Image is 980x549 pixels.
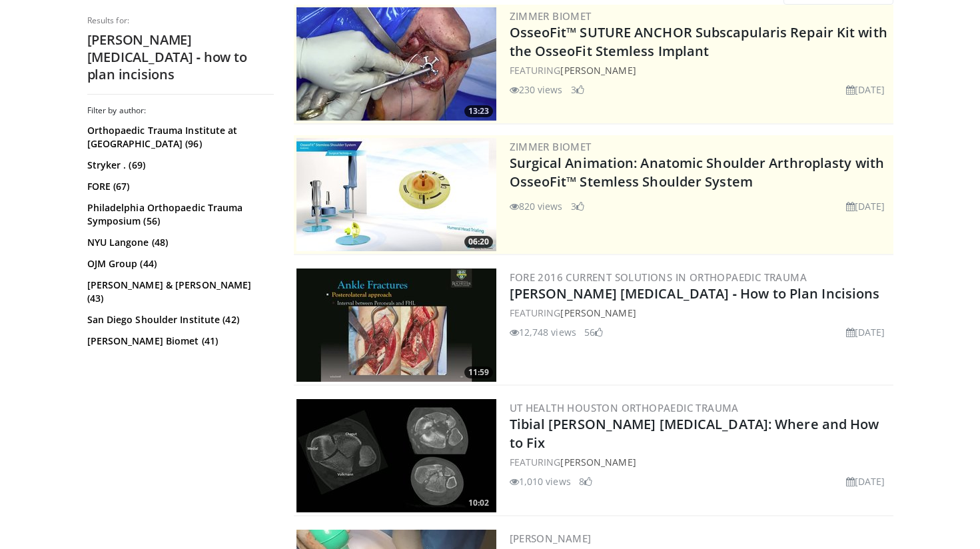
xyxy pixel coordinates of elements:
div: FEATURING [510,63,891,77]
li: [DATE] [846,474,885,488]
a: [PERSON_NAME] Biomet (41) [87,334,270,348]
div: FEATURING [510,455,891,469]
li: [DATE] [846,199,885,213]
a: FORE (67) [87,180,270,193]
span: 11:59 [464,366,493,378]
div: FEATURING [510,306,891,320]
span: 10:02 [464,497,493,509]
li: [DATE] [846,83,885,97]
li: 820 views [510,199,563,213]
a: Zimmer Biomet [510,140,592,153]
a: [PERSON_NAME] [MEDICAL_DATA] ‐ How to Plan Incisions [510,284,880,302]
a: Zimmer Biomet [510,9,592,23]
a: OsseoFit™ SUTURE ANCHOR Subscapularis Repair Kit with the OsseoFit Stemless Implant [510,23,887,60]
li: 1,010 views [510,474,571,488]
li: 3 [571,199,584,213]
span: 13:23 [464,105,493,117]
a: Orthopaedic Trauma Institute at [GEOGRAPHIC_DATA] (96) [87,124,270,151]
a: 06:20 [296,138,496,251]
a: 10:02 [296,399,496,512]
a: Surgical Animation: Anatomic Shoulder Arthroplasty with OsseoFit™ Stemless Shoulder System [510,154,885,191]
img: 40c8acad-cf15-4485-a741-123ec1ccb0c0.300x170_q85_crop-smart_upscale.jpg [296,7,496,121]
h3: Filter by author: [87,105,274,116]
img: 1ad2e8ef-b6b7-4b25-9820-1a5059a8bccd.300x170_q85_crop-smart_upscale.jpg [296,399,496,512]
a: 11:59 [296,269,496,382]
a: Tibial [PERSON_NAME] [MEDICAL_DATA]: Where and How to Fix [510,415,879,452]
span: 06:20 [464,236,493,248]
li: 230 views [510,83,563,97]
a: [PERSON_NAME] [510,532,592,545]
a: FORE 2016 Current Solutions in Orthopaedic Trauma [510,271,807,284]
a: UT Health Houston Orthopaedic Trauma [510,401,739,414]
img: 30806172-6006-4cbb-b744-2293d09ae475.300x170_q85_crop-smart_upscale.jpg [296,269,496,382]
a: [PERSON_NAME] [560,456,636,468]
a: 13:23 [296,7,496,121]
a: [PERSON_NAME] [560,306,636,319]
li: 8 [579,474,592,488]
a: Stryker . (69) [87,159,270,172]
a: Philadelphia Orthopaedic Trauma Symposium (56) [87,201,270,228]
a: [PERSON_NAME] & [PERSON_NAME] (43) [87,278,270,305]
p: Results for: [87,15,274,26]
li: 56 [584,325,603,339]
a: [PERSON_NAME] [560,64,636,77]
a: NYU Langone (48) [87,236,270,249]
li: [DATE] [846,325,885,339]
a: San Diego Shoulder Institute (42) [87,313,270,326]
li: 3 [571,83,584,97]
li: 12,748 views [510,325,576,339]
img: 84e7f812-2061-4fff-86f6-cdff29f66ef4.300x170_q85_crop-smart_upscale.jpg [296,138,496,251]
h2: [PERSON_NAME] [MEDICAL_DATA] ‐ how to plan incisions [87,31,274,83]
a: OJM Group (44) [87,257,270,271]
